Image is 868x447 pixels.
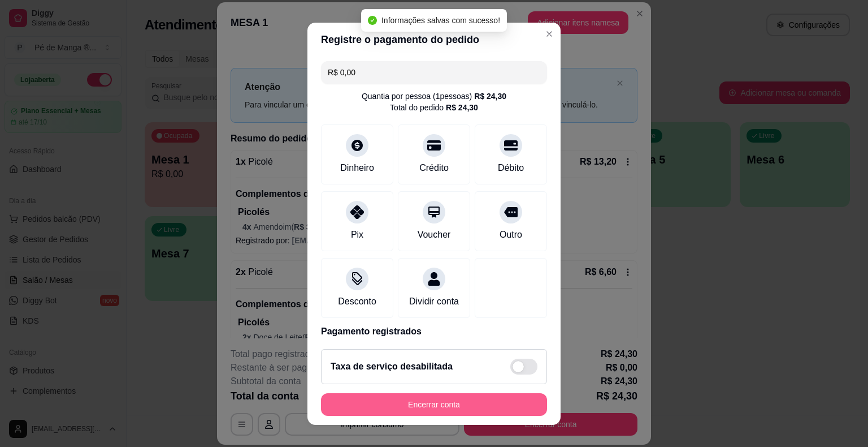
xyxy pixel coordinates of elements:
div: Pix [351,228,363,242]
div: Total do pedido [390,102,478,113]
div: Desconto [338,295,376,308]
div: R$ 24,30 [446,102,478,113]
div: Outro [500,228,522,242]
div: Crédito [419,161,449,175]
div: Débito [498,161,524,175]
div: Dinheiro [340,161,374,175]
div: R$ 24,30 [474,91,506,102]
header: Registre o pagamento do pedido [307,23,561,57]
button: Encerrar conta [321,393,547,416]
div: Quantia por pessoa ( 1 pessoas) [362,91,506,102]
h2: Taxa de serviço desabilitada [331,360,453,373]
span: check-circle [368,16,377,25]
button: Close [540,25,558,43]
div: Voucher [418,228,451,242]
input: Ex.: hambúrguer de cordeiro [328,61,540,84]
div: Dividir conta [409,295,459,308]
span: Informações salvas com sucesso! [381,16,500,25]
p: Pagamento registrados [321,325,547,338]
